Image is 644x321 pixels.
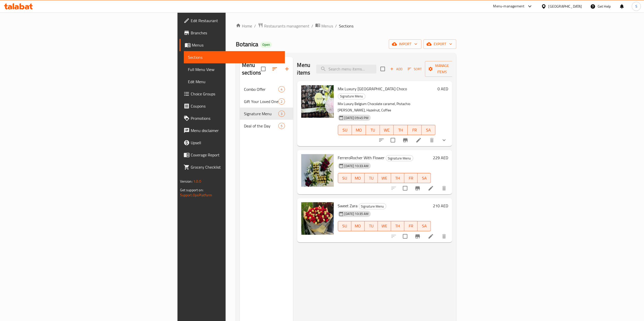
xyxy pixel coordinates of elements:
a: Edit Restaurant [180,14,285,27]
span: Get support on: [180,187,203,193]
img: FerreroRocher With Flower [301,154,334,187]
div: Deal of the Day [244,123,278,129]
span: Choice Groups [191,91,281,97]
button: FR [404,173,418,183]
div: [GEOGRAPHIC_DATA] [549,4,582,9]
span: [DATE] 10:35 AM [342,211,371,216]
button: delete [426,134,438,146]
span: Menu disclaimer [191,127,281,134]
span: Select section [377,64,388,74]
button: Manage items [425,61,459,77]
div: Signature Menu [386,155,413,161]
a: Promotions [180,112,285,124]
button: TU [365,173,378,183]
p: Mix Luxury Belgium Chocolate caramel, Pistachio [PERSON_NAME], Hazelnut, Coffee [338,101,436,113]
a: Sections [184,51,285,63]
span: Upsell [191,140,281,146]
span: Manage items [429,63,455,75]
button: Add [388,65,404,73]
span: Promotions [191,115,281,121]
span: SU [340,174,349,182]
span: Sections [188,54,281,60]
button: Sort [406,65,423,73]
button: TH [394,125,408,135]
span: Menus [321,23,333,29]
button: SA [418,173,431,183]
a: Edit Menu [184,76,285,88]
button: MO [352,125,366,135]
span: Signature Menu [386,155,413,161]
span: Edit Menu [188,79,281,85]
span: Full Menu View [188,66,281,72]
div: Combo Offer4 [240,83,293,95]
span: Mix Luxury [GEOGRAPHIC_DATA] Choco [338,85,407,93]
div: Menu-management [493,3,525,9]
span: 3 [279,111,284,116]
button: TH [391,173,404,183]
button: sort-choices [375,134,388,146]
div: items [278,86,285,92]
span: Signature Menu [359,203,386,209]
button: FR [408,125,422,135]
button: WE [380,125,394,135]
div: Signature Menu [244,111,278,117]
a: Edit menu item [416,137,422,143]
span: [DATE] 09:45 PM [342,115,371,120]
span: Coupons [191,103,281,109]
button: SA [418,221,431,231]
span: Select all sections [258,64,269,74]
svg: Show Choices [441,137,447,143]
span: FR [410,126,420,134]
img: Sweet Zara [301,202,334,235]
a: Full Menu View [184,63,285,76]
span: Branches [191,30,281,36]
input: search [316,65,376,74]
span: FR [406,174,416,182]
div: items [278,123,285,129]
button: export [423,39,456,49]
span: [DATE] 10:33 AM [342,164,371,168]
button: WE [378,173,391,183]
a: Grocery Checklist [180,161,285,173]
button: SU [338,221,351,231]
span: WE [382,126,392,134]
span: MO [353,174,363,182]
span: SA [420,174,429,182]
li: / [335,23,337,29]
span: TU [367,174,376,182]
a: Menus [315,23,333,29]
div: Signature Menu3 [240,108,293,120]
button: show more [438,134,450,146]
span: Sweet Zara [338,202,358,210]
span: SU [340,126,350,134]
a: Menus [180,39,285,51]
img: Mix Luxury Belgium Choco [301,85,334,118]
button: SA [422,125,436,135]
span: S [635,4,637,9]
span: Menus [192,42,281,48]
span: 1.0.0 [193,178,201,185]
span: Sort items [404,65,425,73]
button: SU [338,125,352,135]
span: export [428,41,452,47]
span: Add [389,66,403,72]
span: TH [393,174,402,182]
div: Gift Your Loved One2 [240,95,293,108]
a: Branches [180,27,285,39]
button: WE [378,221,391,231]
span: Grocery Checklist [191,164,281,170]
button: delete [438,182,450,194]
nav: breadcrumb [236,23,456,29]
span: FerreroRocher With Flower [338,154,385,162]
span: Sort [408,66,422,72]
span: Signature Menu [338,93,365,99]
span: Sections [339,23,353,29]
a: Upsell [180,137,285,149]
span: 2 [279,99,284,104]
span: Sort sections [269,63,281,75]
a: Choice Groups [180,88,285,100]
span: FR [406,222,416,230]
div: Combo Offer [244,86,278,92]
span: TH [396,126,406,134]
h2: Menu items [297,61,310,77]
